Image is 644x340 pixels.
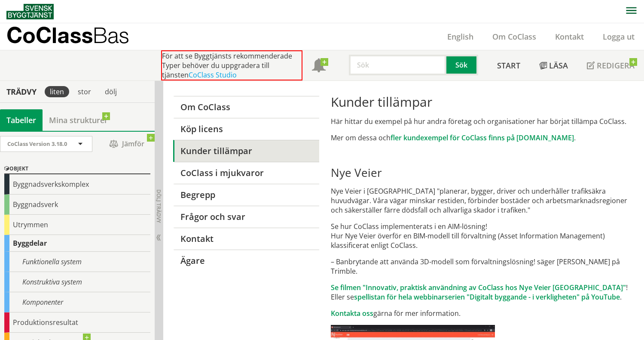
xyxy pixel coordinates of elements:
a: Begrepp [173,184,319,206]
span: Bas [93,22,129,48]
div: stor [73,86,96,97]
div: Funktionella system [4,252,150,272]
img: Svensk Byggtjänst [6,4,54,19]
p: CoClass [6,30,129,40]
h1: Kunder tillämpar [331,94,634,110]
a: Kontakt [173,228,319,250]
p: gärna för mer information. [331,309,634,318]
a: CoClass Studio [189,70,237,80]
a: English [438,31,483,42]
span: Redigera [597,60,635,71]
span: Jämför [101,136,153,151]
div: liten [45,86,69,97]
a: Frågor och svar [173,206,319,228]
div: Produktionsresultat [4,312,150,333]
p: Se hur CoClass implementerats i en AIM-lösning! Hur Nye Veier överför en BIM-modell till förvaltn... [331,222,634,250]
p: Mer om dessa och . [331,133,634,142]
div: Komponenter [4,292,150,312]
a: Kontakta oss [331,309,373,318]
span: Dölj trädvy [155,189,162,223]
p: ! Eller se . [331,283,634,302]
a: Om CoClass [483,31,546,42]
button: Sök [446,55,478,75]
a: Start [488,50,530,80]
a: Redigera [577,50,644,80]
p: – Banbrytande att använda 3D-modell som förvaltningslösning! säger [PERSON_NAME] på Trimble. [331,257,634,276]
div: Trädvy [2,87,41,96]
a: Köp licens [173,118,319,140]
div: Byggdelar [4,235,150,252]
div: Utrymmen [4,215,150,235]
a: spellistan för hela webbinarserien "Digitalt byggande - i verkligheten" på YouTube [354,292,620,302]
div: Byggnadsverkskomplex [4,174,150,195]
div: dölj [100,86,122,97]
div: Konstruktiva system [4,272,150,292]
a: Ägare [173,250,319,272]
a: Se filmen "Innovativ, praktisk användning av CoClass hos Nye Veier [GEOGRAPHIC_DATA]" [331,283,626,292]
div: För att se Byggtjänsts rekommenderade Typer behöver du uppgradera till tjänsten [161,50,302,80]
span: Läsa [549,60,568,71]
a: Läsa [530,50,577,80]
a: Logga ut [593,31,644,42]
span: Notifikationer [312,59,326,73]
p: Här hittar du exempel på hur andra företag och organisationer har börjat tillämpa CoClass. [331,117,634,126]
a: fler kundexempel för CoClass finns på [DOMAIN_NAME] [391,133,574,142]
a: CoClass i mjukvaror [173,162,319,184]
a: CoClassBas [6,23,148,50]
div: Objekt [4,164,150,174]
a: Om CoClass [173,96,319,118]
span: Start [497,60,520,71]
h2: Nye Veier [331,166,634,179]
span: CoClass Version 3.18.0 [7,140,67,148]
input: Sök [349,55,446,75]
a: Mina strukturer [43,109,114,131]
p: Nye Veier i [GEOGRAPHIC_DATA] "planerar, bygger, driver och underhåller trafiksäkra huvudvägar. V... [331,186,634,215]
a: Kunder tillämpar [173,140,319,162]
div: Byggnadsverk [4,195,150,215]
a: Kontakt [546,31,593,42]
